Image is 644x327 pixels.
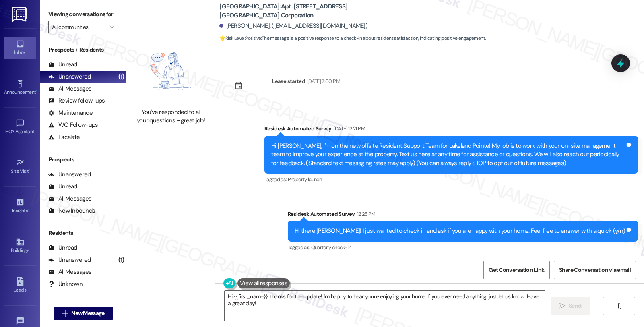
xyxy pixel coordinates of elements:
a: HOA Assistant [4,116,36,138]
label: Viewing conversations for [48,8,118,21]
div: Unread [48,244,77,252]
div: Residesk Automated Survey [288,210,638,221]
div: Maintenance [48,109,93,117]
div: Unanswered [48,72,91,81]
div: Residents [40,229,126,237]
span: • [36,88,37,94]
img: empty-state [135,38,206,103]
button: Get Conversation Link [483,261,549,279]
b: [GEOGRAPHIC_DATA]: Apt. [STREET_ADDRESS] [GEOGRAPHIC_DATA] Corporation [219,2,380,20]
div: All Messages [48,195,91,203]
div: Prospects + Residents [40,46,126,54]
div: [DATE] 7:00 PM [305,77,340,85]
input: All communities [52,21,105,33]
div: All Messages [48,85,91,93]
i:  [559,303,566,309]
div: Residesk Automated Survey [264,124,638,136]
div: Hi [PERSON_NAME], I'm on the new offsite Resident Support Team for Lakeland Pointe! My job is to ... [271,142,625,168]
div: 12:26 PM [355,210,376,218]
div: Unanswered [48,170,91,179]
div: (1) [116,70,126,83]
span: Property launch [288,176,322,183]
div: WO Follow-ups [48,121,98,129]
span: • [29,167,30,173]
i:  [616,303,622,309]
div: (1) [116,254,126,266]
span: New Message [71,309,104,317]
span: Share Conversation via email [559,266,631,274]
img: ResiDesk Logo [12,7,28,22]
div: You've responded to all your questions - great job! [135,108,206,125]
i:  [109,24,114,30]
div: Escalate [48,133,80,141]
div: Tagged as: [288,242,638,253]
div: Hi there [PERSON_NAME]! I just wanted to check in and ask if you are happy with your home. Feel f... [295,227,625,235]
textarea: Hi {{first_name}}, thanks for the update! I'm happy to hear you're enjoying your home. If you eve... [225,291,545,321]
a: Leads [4,275,36,296]
div: Prospects [40,155,126,164]
div: Unanswered [48,256,91,264]
div: Unread [48,182,77,191]
div: Review follow-ups [48,97,105,105]
strong: 🌟 Risk Level: Positive [219,35,261,41]
button: New Message [54,307,113,320]
a: Insights • [4,195,36,217]
button: Send [551,297,590,315]
div: New Inbounds [48,207,95,215]
span: Quarterly check-in [311,244,351,251]
a: Site Visit • [4,156,36,178]
div: Unknown [48,280,83,288]
div: All Messages [48,268,91,276]
i:  [62,310,68,317]
span: Get Conversation Link [489,266,544,274]
div: Unread [48,60,77,69]
span: • [28,207,29,212]
span: Send [569,302,581,310]
div: Tagged as: [264,174,638,185]
button: Share Conversation via email [554,261,636,279]
a: Buildings [4,235,36,257]
div: Lease started [272,77,305,85]
div: [DATE] 12:21 PM [332,124,365,133]
span: : The message is a positive response to a check-in about resident satisfaction, indicating positi... [219,34,485,43]
div: [PERSON_NAME]. ([EMAIL_ADDRESS][DOMAIN_NAME]) [219,22,367,30]
a: Inbox [4,37,36,59]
